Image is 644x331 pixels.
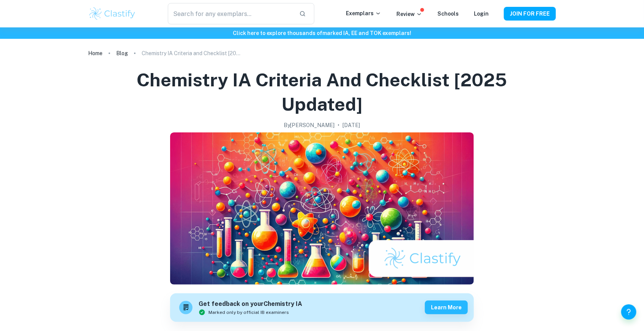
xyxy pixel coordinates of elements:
input: Search for any exemplars... [168,3,293,24]
img: Chemistry IA Criteria and Checklist [2025 updated] cover image [170,132,474,285]
a: Home [88,48,103,59]
h2: [DATE] [343,121,360,129]
span: Marked only by official IB examiners [208,309,289,316]
a: Get feedback on yourChemistry IAMarked only by official IB examinersLearn more [170,293,474,322]
button: Learn more [425,301,468,314]
a: Login [474,11,489,17]
h6: Get feedback on your Chemistry IA [199,299,302,309]
h1: Chemistry IA Criteria and Checklist [2025 updated] [97,68,547,116]
button: JOIN FOR FREE [504,7,556,21]
h2: By [PERSON_NAME] [284,121,335,129]
p: • [338,121,340,129]
p: Exemplars [346,9,381,18]
a: Blog [116,48,128,59]
a: Schools [437,11,459,17]
p: Review [396,10,422,18]
h6: Click here to explore thousands of marked IA, EE and TOK exemplars ! [2,29,642,37]
button: Help and Feedback [621,304,636,320]
img: Clastify logo [88,6,136,21]
p: Chemistry IA Criteria and Checklist [2025 updated] [142,49,240,57]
